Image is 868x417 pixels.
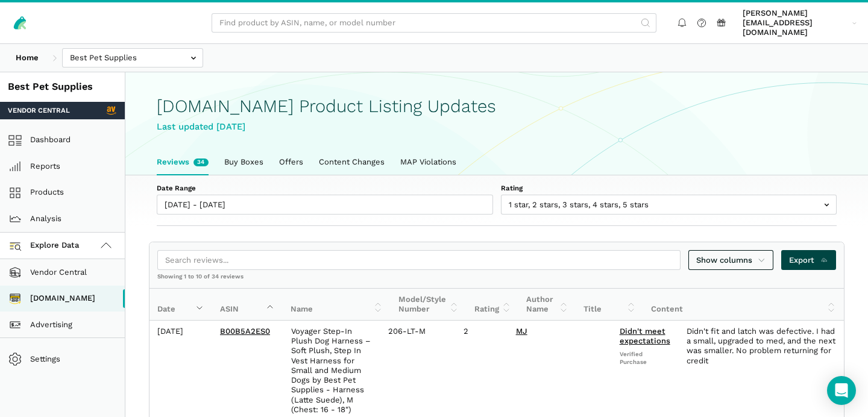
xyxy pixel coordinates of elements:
div: Best Pet Supplies [8,80,117,94]
a: Content Changes [311,149,392,175]
th: Rating: activate to sort column ascending [467,289,519,321]
th: Title: activate to sort column ascending [576,289,643,321]
a: Home [8,48,46,68]
input: Best Pet Supplies [62,48,203,68]
th: Author Name: activate to sort column ascending [518,289,576,321]
span: Verified Purchase [620,350,671,366]
input: Find product by ASIN, name, or model number [212,13,656,33]
input: 1 star, 2 stars, 3 stars, 4 stars, 5 stars [501,195,837,215]
a: [PERSON_NAME][EMAIL_ADDRESS][DOMAIN_NAME] [739,7,861,40]
th: Model/Style Number: activate to sort column ascending [391,289,467,321]
h1: [DOMAIN_NAME] Product Listing Updates [157,96,837,116]
span: Show columns [696,254,766,266]
div: Didn't fit and latch was defective. I had a small, upgraded to med, and the next was smaller. No ... [687,327,836,366]
th: Name: activate to sort column ascending [283,289,391,321]
a: Offers [271,149,311,175]
span: New reviews in the last week [193,158,209,166]
div: Showing 1 to 10 of 34 reviews [149,272,844,288]
th: ASIN: activate to sort column ascending [212,289,283,321]
th: Content: activate to sort column ascending [643,289,844,321]
a: B00B5A2ES0 [220,327,270,336]
span: Explore Data [12,239,80,253]
a: Show columns [688,250,774,270]
a: Export [781,250,836,270]
a: Buy Boxes [216,149,271,175]
input: Search reviews... [157,250,681,270]
div: Open Intercom Messenger [827,376,856,405]
a: Didn't meet expectations [620,327,670,345]
label: Date Range [157,183,493,193]
a: Reviews34 [149,149,216,175]
a: MAP Violations [392,149,464,175]
a: MJ [516,327,527,336]
span: Vendor Central [8,105,70,115]
span: Export [789,254,828,266]
div: Last updated [DATE] [157,120,837,134]
span: [PERSON_NAME][EMAIL_ADDRESS][DOMAIN_NAME] [743,8,848,38]
th: Date: activate to sort column ascending [149,289,212,321]
label: Rating [501,183,837,193]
